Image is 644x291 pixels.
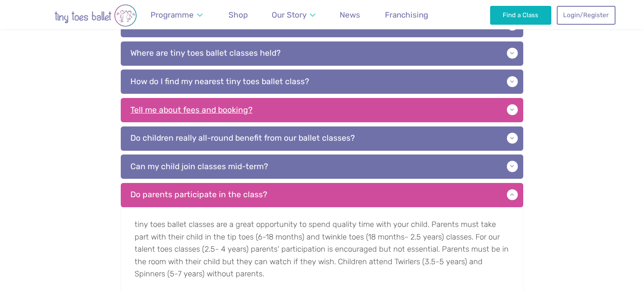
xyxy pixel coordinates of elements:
img: tiny toes ballet [29,4,163,27]
p: Can my child join classes mid-term? [121,155,523,179]
a: Login/Register [557,6,615,24]
span: Our Story [272,10,306,20]
span: Shop [229,10,248,20]
a: Find a Class [490,6,552,24]
span: Franchising [385,10,428,20]
span: News [340,10,360,20]
a: Programme [146,5,206,25]
p: Tell me about fees and booking? [121,98,523,122]
a: Shop [224,5,252,25]
p: Do parents participate in the class? [121,183,523,207]
a: News [336,5,364,25]
p: Where are tiny toes ballet classes held? [121,41,523,66]
a: Franchising [381,5,432,25]
p: How do I find my nearest tiny toes ballet class? [121,70,523,94]
p: Do children really all-round benefit from our ballet classes? [121,126,523,151]
span: Programme [151,10,194,20]
a: Our Story [268,5,319,25]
